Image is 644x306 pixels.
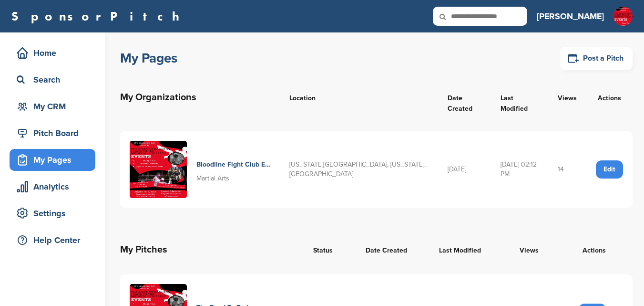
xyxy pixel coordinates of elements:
[556,232,633,267] th: Actions
[10,42,95,64] a: Home
[356,232,429,267] th: Date Created
[491,80,548,124] th: Last Modified
[14,44,95,62] div: Home
[14,125,95,142] div: Pitch Board
[11,10,185,22] a: SponsorPitch
[14,205,95,222] div: Settings
[596,160,623,179] a: Edit
[120,50,177,67] h1: My Pages
[196,174,229,182] span: Martial Arts
[280,80,438,124] th: Location
[586,80,633,124] th: Actions
[537,6,604,27] a: [PERSON_NAME]
[10,202,95,224] a: Settings
[130,141,187,198] img: 1aff82cd 84d8 443d af1d a095d732faaf (1)
[280,131,438,208] td: [US_STATE][GEOGRAPHIC_DATA], [US_STATE], [GEOGRAPHIC_DATA]
[548,80,586,124] th: Views
[510,232,556,267] th: Views
[14,71,95,88] div: Search
[10,149,95,171] a: My Pages
[130,141,270,198] a: 1aff82cd 84d8 443d af1d a095d732faaf (1) Bloodline Fight Club Enterprises Llc Martial Arts
[10,176,95,198] a: Analytics
[10,122,95,144] a: Pitch Board
[548,131,586,208] td: 14
[120,80,280,124] th: My Organizations
[560,47,633,70] a: Post a Pitch
[14,178,95,195] div: Analytics
[10,95,95,117] a: My CRM
[537,10,604,23] h3: [PERSON_NAME]
[438,131,491,208] td: [DATE]
[10,69,95,91] a: Search
[14,232,95,249] div: Help Center
[120,232,304,267] th: My Pitches
[429,232,510,267] th: Last Modified
[14,151,95,169] div: My Pages
[438,80,491,124] th: Date Created
[14,98,95,115] div: My CRM
[10,229,95,251] a: Help Center
[304,232,356,267] th: Status
[491,131,548,208] td: [DATE] 02:12 PM
[196,159,270,170] h4: Bloodline Fight Club Enterprises Llc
